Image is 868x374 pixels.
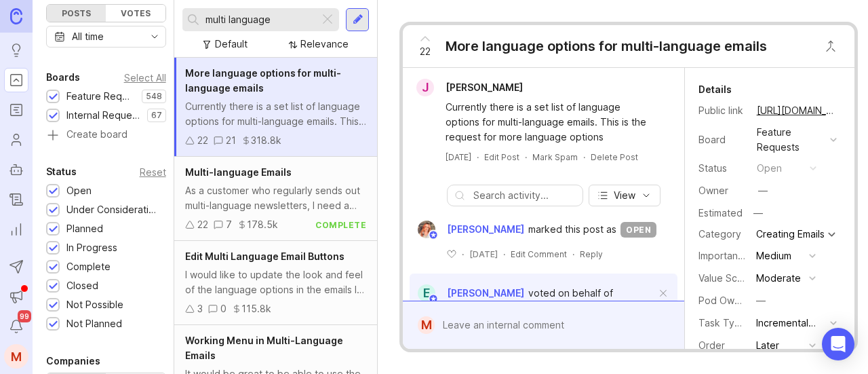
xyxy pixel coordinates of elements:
[197,133,208,148] div: 22
[220,301,226,316] div: 0
[757,125,825,155] div: Feature Requests
[446,81,523,93] span: [PERSON_NAME]
[418,316,434,334] div: M
[66,240,117,255] div: In Progress
[185,183,366,213] div: As a customer who regularly sends out multi-language newsletters, I need a feature that lets my r...
[583,151,585,163] div: ·
[197,301,203,316] div: 3
[4,255,28,279] button: Send to Autopilot
[758,183,768,198] div: —
[197,217,208,232] div: 22
[66,202,159,217] div: Under Consideration
[241,301,271,316] div: 115.8k
[446,37,767,56] div: More language options for multi-language emails
[757,161,782,176] div: open
[4,98,28,122] a: Roadmaps
[4,128,28,152] a: Users
[66,316,122,331] div: Not Planned
[106,5,165,22] div: Votes
[477,151,479,163] div: ·
[185,166,292,178] span: Multi-language Emails
[185,99,366,129] div: Currently there is a set list of language options for multi-language emails. This is the request ...
[226,217,232,232] div: 7
[174,157,377,241] a: Multi-language EmailsAs a customer who regularly sends out multi-language newsletters, I need a f...
[185,250,344,262] span: Edit Multi Language Email Buttons
[46,164,77,180] div: Status
[756,316,825,331] div: Incremental Enhancement
[756,338,779,353] div: Later
[18,310,31,322] span: 99
[756,271,801,286] div: Moderate
[4,38,28,62] a: Ideas
[756,229,825,239] div: Creating Emails
[226,133,236,148] div: 21
[140,168,166,176] div: Reset
[446,152,471,162] time: [DATE]
[756,248,791,263] div: Medium
[749,204,767,222] div: —
[47,5,106,22] div: Posts
[462,248,464,260] div: ·
[66,221,103,236] div: Planned
[300,37,349,52] div: Relevance
[620,222,656,238] div: open
[614,189,635,202] span: View
[151,110,162,121] p: 67
[66,108,140,123] div: Internal Requests
[315,219,366,231] div: complete
[446,151,471,163] a: [DATE]
[528,222,616,237] span: marked this post as
[756,293,766,308] div: —
[420,44,431,59] span: 22
[66,259,111,274] div: Complete
[185,267,366,297] div: I would like to update the look and feel of the language options in the emails I am creating usin...
[698,183,746,198] div: Owner
[698,250,749,261] label: Importance
[10,8,22,24] img: Canny Home
[185,335,343,361] span: Working Menu in Multi-Language Emails
[251,133,281,148] div: 318.8k
[46,69,80,86] div: Boards
[124,74,166,81] div: Select All
[528,286,613,301] div: voted on behalf of
[698,317,747,329] label: Task Type
[4,157,28,182] a: Autopilot
[4,344,28,369] button: M
[698,227,746,242] div: Category
[698,272,751,284] label: Value Scale
[580,248,603,260] div: Reply
[822,328,854,360] div: Open Intercom Messenger
[174,241,377,325] a: Edit Multi Language Email ButtonsI would like to update the look and feel of the language options...
[185,67,341,94] span: More language options for multi-language emails
[66,278,98,293] div: Closed
[429,294,439,304] img: member badge
[146,91,162,102] p: 548
[66,183,92,198] div: Open
[205,12,314,27] input: Search...
[525,151,527,163] div: ·
[46,353,100,369] div: Companies
[46,130,166,142] a: Create board
[408,79,534,96] a: J[PERSON_NAME]
[215,37,248,52] div: Default
[532,151,578,163] button: Mark Spam
[247,217,278,232] div: 178.5k
[698,339,725,351] label: Order
[66,297,123,312] div: Not Possible
[66,89,135,104] div: Feature Requests
[4,314,28,339] button: Notifications
[572,248,574,260] div: ·
[416,79,434,96] div: J
[753,102,841,119] a: [URL][DOMAIN_NAME]
[511,248,567,260] div: Edit Comment
[473,188,575,203] input: Search activity...
[447,287,524,299] span: [PERSON_NAME]
[4,284,28,309] button: Announcements
[410,221,528,238] a: Bronwen W[PERSON_NAME]
[429,230,439,240] img: member badge
[174,58,377,157] a: More language options for multi-language emailsCurrently there is a set list of language options ...
[418,284,435,302] div: E
[72,29,104,44] div: All time
[589,185,660,206] button: View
